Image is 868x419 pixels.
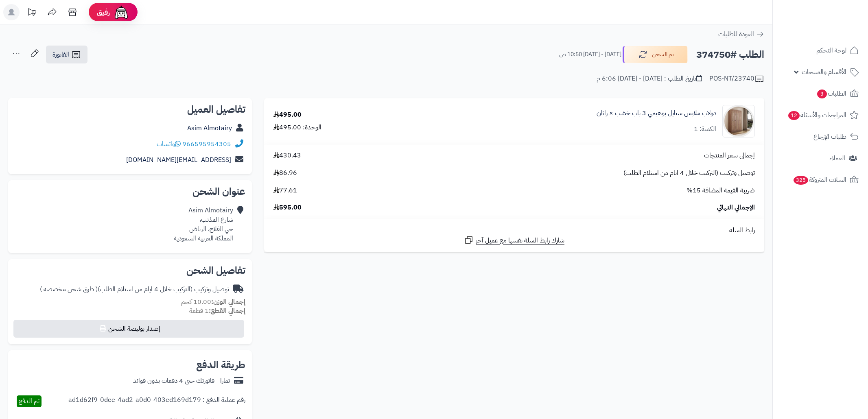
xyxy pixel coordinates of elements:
a: طلبات الإرجاع [778,127,863,146]
span: الطلبات [816,88,846,99]
span: 325 [793,176,808,185]
a: العملاء [778,148,863,168]
div: الوحدة: 495.00 [273,123,321,132]
span: ( طرق شحن مخصصة ) [40,284,98,294]
div: الكمية: 1 [694,124,716,134]
a: واتساب [157,139,181,149]
a: المراجعات والأسئلة12 [778,105,863,125]
span: الإجمالي النهائي [717,203,755,212]
h2: تفاصيل الشحن [15,266,245,275]
span: 430.43 [273,151,301,160]
a: السلات المتروكة325 [778,170,863,190]
div: 495.00 [273,110,302,120]
span: المراجعات والأسئلة [787,109,846,121]
span: رفيق [97,7,110,17]
span: 86.96 [273,168,297,178]
a: Asim Almotairy [187,123,232,133]
div: تمارا - فاتورتك حتى 4 دفعات بدون فوائد [133,376,230,386]
span: 12 [788,111,800,120]
h2: تفاصيل العميل [15,105,245,114]
a: [EMAIL_ADDRESS][DOMAIN_NAME] [126,155,231,165]
button: تم الشحن [623,46,688,63]
span: ضريبة القيمة المضافة 15% [687,186,755,195]
a: 966595954305 [182,139,231,149]
span: شارك رابط السلة نفسها مع عميل آخر [476,236,564,245]
strong: إجمالي القطع: [209,306,245,316]
small: 1 قطعة [189,306,245,316]
img: logo-2.png [813,6,860,23]
span: السلات المتروكة [793,174,846,185]
strong: إجمالي الوزن: [211,297,245,307]
span: العودة للطلبات [718,29,754,39]
a: تحديثات المنصة [22,4,42,22]
a: دولاب ملابس ستايل بوهيمي 3 باب خشب × راتان [597,109,716,118]
div: رقم عملية الدفع : ad1d62f9-0dee-4ad2-a0d0-403ed169d179 [68,395,245,407]
img: ai-face.png [113,4,129,20]
h2: طريقة الدفع [196,360,245,370]
div: توصيل وتركيب (التركيب خلال 4 ايام من استلام الطلب) [40,285,229,294]
h2: عنوان الشحن [15,187,245,196]
div: تاريخ الطلب : [DATE] - [DATE] 6:06 م [597,74,702,83]
span: إجمالي سعر المنتجات [704,151,755,160]
span: لوحة التحكم [816,45,846,56]
span: طلبات الإرجاع [813,131,846,142]
h2: الطلب #374750 [696,46,764,63]
span: 3 [817,89,827,99]
a: لوحة التحكم [778,41,863,60]
small: 10.00 كجم [181,297,245,307]
div: رابط السلة [267,226,761,235]
span: الفاتورة [52,50,69,59]
span: العملاء [829,153,845,164]
a: الفاتورة [46,46,87,63]
span: 595.00 [273,203,302,212]
span: 77.61 [273,186,297,195]
span: تم الدفع [19,396,39,406]
span: توصيل وتركيب (التركيب خلال 4 ايام من استلام الطلب) [623,168,755,178]
span: الأقسام والمنتجات [802,66,846,78]
img: 1749976485-1-90x90.jpg [723,105,754,137]
a: الطلبات3 [778,84,863,103]
div: POS-NT/23740 [709,74,764,84]
small: [DATE] - [DATE] 10:50 ص [559,50,621,59]
a: العودة للطلبات [718,29,764,39]
div: Asim Almotairy شارع المذنب، حي الفلاح، الرياض المملكة العربية السعودية [174,206,233,243]
button: إصدار بوليصة الشحن [13,320,244,338]
a: شارك رابط السلة نفسها مع عميل آخر [464,235,564,245]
